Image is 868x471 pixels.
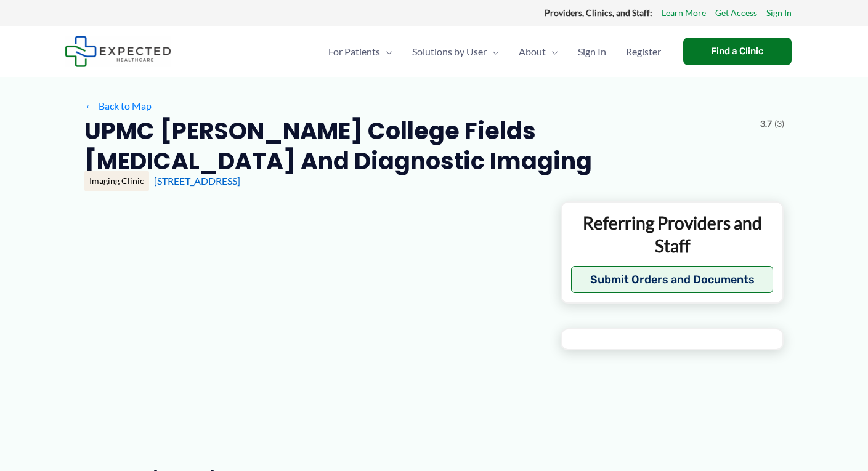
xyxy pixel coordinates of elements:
[546,30,558,73] span: Menu Toggle
[571,212,774,257] p: Referring Providers and Staff
[683,38,792,65] a: Find a Clinic
[766,5,792,21] a: Sign In
[626,30,661,73] span: Register
[715,5,757,21] a: Get Access
[65,36,171,67] img: Expected Healthcare Logo - side, dark font, small
[412,30,487,73] span: Solutions by User
[380,30,392,73] span: Menu Toggle
[84,171,149,191] div: Imaging Clinic
[509,30,568,73] a: AboutMenu Toggle
[568,30,616,73] a: Sign In
[318,30,671,73] nav: Primary Site Navigation
[578,30,606,73] span: Sign In
[84,100,96,111] span: ←
[545,7,652,18] strong: Providers, Clinics, and Staff:
[616,30,671,73] a: Register
[760,116,772,132] span: 3.7
[571,266,774,293] button: Submit Orders and Documents
[519,30,546,73] span: About
[402,30,509,73] a: Solutions by UserMenu Toggle
[84,97,152,115] a: ←Back to Map
[84,116,750,177] h2: UPMC [PERSON_NAME] College Fields [MEDICAL_DATA] and Diagnostic Imaging
[662,5,706,21] a: Learn More
[318,30,402,73] a: For PatientsMenu Toggle
[487,30,499,73] span: Menu Toggle
[774,116,784,132] span: (3)
[328,30,380,73] span: For Patients
[154,175,240,187] a: [STREET_ADDRESS]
